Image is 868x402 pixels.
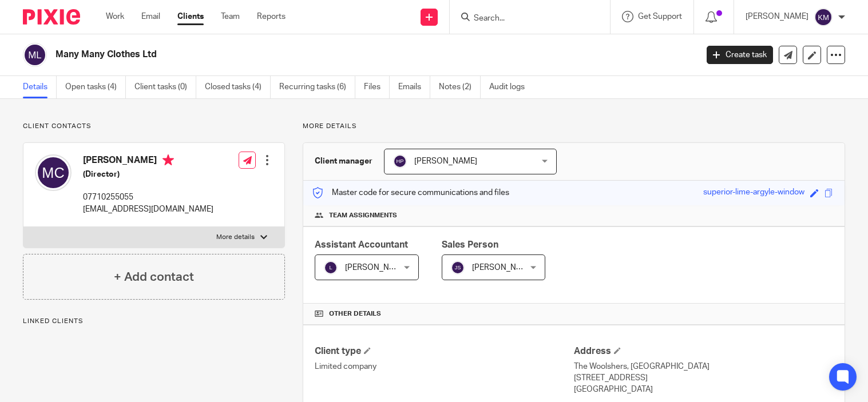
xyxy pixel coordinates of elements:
h5: (Director) [83,169,213,180]
a: Closed tasks (4) [205,76,271,98]
img: svg%3E [393,154,407,168]
a: Details [23,76,57,98]
span: Sales Person [442,240,498,249]
h4: + Add contact [114,268,194,286]
span: Other details [329,309,381,319]
span: [PERSON_NAME] [414,157,477,165]
span: Assistant Accountant [315,240,408,249]
a: Create task [707,46,773,64]
a: Files [364,76,390,98]
img: svg%3E [23,43,47,67]
h4: [PERSON_NAME] [83,154,213,169]
p: More details [303,122,845,131]
img: Pixie [23,9,80,25]
p: Client contacts [23,122,285,131]
span: [PERSON_NAME] V [345,264,415,272]
a: Client tasks (0) [134,76,196,98]
p: 07710255055 [83,192,213,203]
a: Audit logs [489,76,533,98]
span: Team assignments [329,211,397,220]
div: superior-lime-argyle-window [703,186,804,200]
a: Clients [177,11,204,22]
span: [PERSON_NAME] [472,264,535,272]
p: [GEOGRAPHIC_DATA] [574,384,833,395]
a: Reports [257,11,286,22]
a: Emails [398,76,430,98]
p: Linked clients [23,317,285,326]
p: [EMAIL_ADDRESS][DOMAIN_NAME] [83,204,213,215]
h2: Many Many Clothes Ltd [56,49,562,61]
img: svg%3E [814,8,833,26]
p: Master code for secure communications and files [312,187,509,198]
h4: Address [574,345,833,357]
a: Recurring tasks (6) [279,76,355,98]
h4: Client type [315,345,574,357]
a: Email [141,11,160,22]
p: More details [216,233,255,242]
h3: Client manager [315,156,372,167]
img: svg%3E [451,261,465,274]
a: Notes (2) [439,76,481,98]
a: Work [106,11,124,22]
p: Limited company [315,361,574,372]
i: Primary [162,154,174,166]
p: The Woolshers, [GEOGRAPHIC_DATA] [574,361,833,372]
p: [STREET_ADDRESS] [574,372,833,384]
span: Get Support [638,13,682,21]
img: svg%3E [324,261,338,274]
p: [PERSON_NAME] [746,11,808,22]
input: Search [473,14,576,24]
img: svg%3E [35,154,72,191]
a: Open tasks (4) [65,76,126,98]
a: Team [221,11,240,22]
